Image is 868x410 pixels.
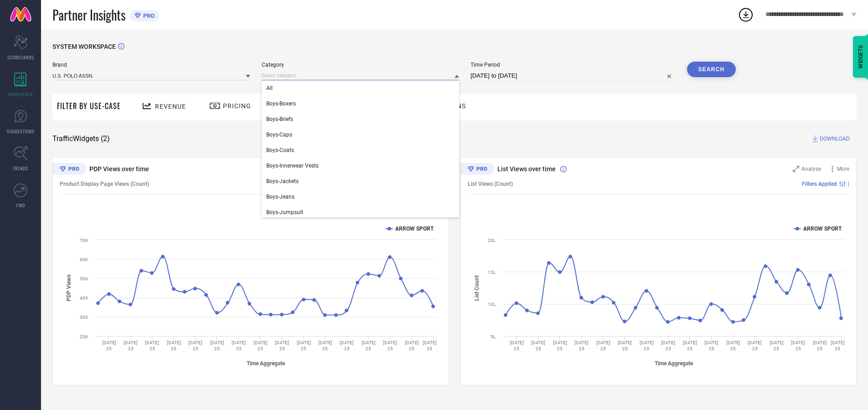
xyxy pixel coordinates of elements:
[468,181,513,187] span: List Views (Count)
[395,226,434,232] text: ARROW SPORT
[52,62,250,68] span: Brand
[726,340,740,351] text: [DATE] 25
[830,340,844,351] text: [DATE] 25
[16,202,25,209] span: FWD
[470,62,676,68] span: Time Period
[383,340,397,351] text: [DATE] 25
[262,158,460,173] div: Boys-Innerwear Vests
[266,163,319,169] span: Boys-Innerwear Vests
[405,340,419,351] text: [DATE] 25
[553,340,567,351] text: [DATE] 25
[7,128,35,135] span: SUGGESTIONS
[837,166,849,172] span: More
[210,340,224,351] text: [DATE] 25
[509,340,523,351] text: [DATE] 25
[80,276,88,281] text: 50K
[793,166,799,172] svg: Zoom
[791,340,805,351] text: [DATE] 25
[812,340,827,351] text: [DATE] 25
[661,340,675,351] text: [DATE] 25
[820,134,850,143] span: DOWNLOAD
[253,340,268,351] text: [DATE] 25
[497,165,556,173] span: List Views over time
[474,275,480,300] tspan: List Count
[262,71,460,80] input: Select category
[362,340,376,351] text: [DATE] 25
[639,340,653,351] text: [DATE] 25
[167,340,181,351] text: [DATE] 25
[423,340,437,351] text: [DATE] 25
[124,340,138,351] text: [DATE] 25
[266,100,296,107] span: Boys-Boxers
[470,70,676,81] input: Select time period
[262,205,460,220] div: Boys-Jumpsuit
[748,340,762,351] text: [DATE] 25
[266,147,294,153] span: Boys-Coats
[262,62,460,68] span: Category
[687,62,736,77] button: Search
[188,340,202,351] text: [DATE] 25
[488,238,496,243] text: 20L
[531,340,545,351] text: [DATE] 25
[52,43,116,50] span: SYSTEM WORKSPACE
[247,360,285,367] tspan: Time Aggregate
[654,360,693,367] tspan: Time Aggregate
[80,257,88,262] text: 60K
[262,173,460,189] div: Boys-Jackets
[262,189,460,205] div: Boys-Jeans
[266,85,273,91] span: All
[460,163,494,177] div: Premium
[266,194,294,200] span: Boys-Jeans
[262,111,460,127] div: Boys-Briefs
[801,166,821,172] span: Analyse
[66,274,72,301] tspan: PDP Views
[488,302,496,307] text: 10L
[596,340,610,351] text: [DATE] 25
[262,127,460,142] div: Boys-Caps
[848,181,849,187] span: |
[738,6,754,23] div: Open download list
[574,340,589,351] text: [DATE] 25
[232,340,246,351] text: [DATE] 25
[488,270,496,275] text: 15L
[266,131,292,138] span: Boys-Caps
[155,103,186,110] span: Revenue
[80,334,88,339] text: 20K
[769,340,783,351] text: [DATE] 25
[704,340,718,351] text: [DATE] 25
[223,102,251,110] span: Pricing
[52,163,86,177] div: Premium
[52,134,110,143] span: Traffic Widgets ( 2 )
[318,340,332,351] text: [DATE] 25
[102,340,116,351] text: [DATE] 25
[266,178,299,184] span: Boys-Jackets
[80,238,88,243] text: 70K
[13,165,28,172] span: TRENDS
[802,181,837,187] span: Filters Applied
[262,96,460,111] div: Boys-Boxers
[57,100,121,111] span: Filter By Use-Case
[89,165,149,173] span: PDP Views over time
[682,340,697,351] text: [DATE] 25
[7,54,34,61] span: SCORECARDS
[141,12,155,19] span: PRO
[266,209,303,216] span: Boys-Jumpsuit
[340,340,354,351] text: [DATE] 25
[618,340,632,351] text: [DATE] 25
[145,340,159,351] text: [DATE] 25
[80,315,88,320] text: 30K
[803,226,842,232] text: ARROW SPORT
[262,80,460,96] div: All
[275,340,289,351] text: [DATE] 25
[262,142,460,158] div: Boys-Coats
[52,5,125,24] span: Partner Insights
[297,340,311,351] text: [DATE] 25
[8,91,33,98] span: WORKSPACE
[60,181,149,187] span: Product Display Page Views (Count)
[80,295,88,300] text: 40K
[266,116,293,122] span: Boys-Briefs
[491,334,496,339] text: 5L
